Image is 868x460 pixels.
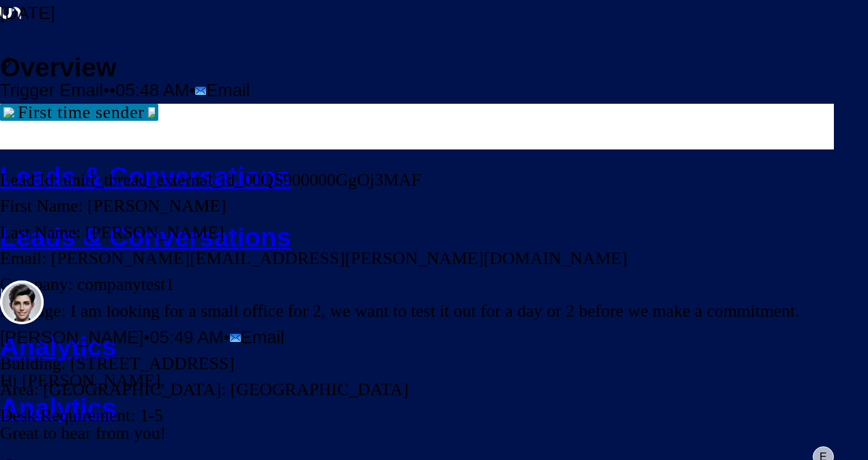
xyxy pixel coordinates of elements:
span: • [103,81,109,100]
img: First time sender [148,107,155,117]
span: • [109,81,115,100]
span: Email [241,328,285,347]
img: First time sender [3,107,14,117]
span: 05:48 AM [115,81,189,100]
span: 05:49 AM [149,328,223,347]
span: Email [206,81,250,100]
span: • [224,328,230,347]
a: First time sender [18,107,145,117]
span: • [189,81,195,100]
span: • [144,328,150,347]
